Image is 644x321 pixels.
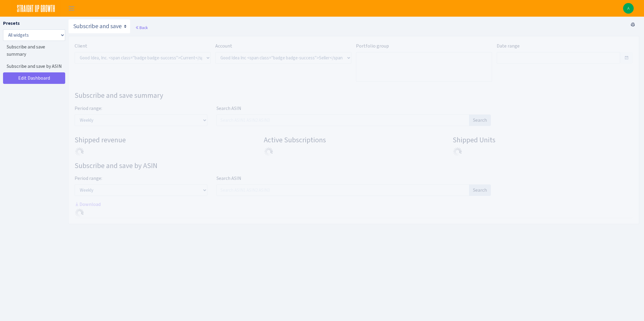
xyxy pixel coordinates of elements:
[264,136,444,144] h4: Active Subscriptions
[3,20,20,27] label: Presets
[215,52,351,64] select: )
[75,136,255,144] h4: Shipped revenue
[3,72,65,84] a: Edit Dashboard
[75,175,102,182] label: Period range:
[497,42,520,50] label: Date range
[75,208,84,218] img: Preloader
[469,114,491,126] button: Search
[215,42,232,50] label: Account
[75,161,633,170] h3: Widget #34
[64,3,79,13] button: Toggle navigation
[356,42,389,50] label: Portfolio group
[3,60,64,72] a: Subscribe and save by ASIN
[623,3,634,14] a: A
[3,41,64,60] a: Subscribe and save summary
[75,105,102,112] label: Period range:
[623,3,634,14] img: Alisha
[216,184,470,196] input: Search ASIN1 ASIN2 ASIN3
[469,184,491,196] button: Search
[75,147,84,157] img: Preloader
[216,105,241,112] label: Search ASIN
[264,147,273,157] img: Preloader
[453,136,633,144] h4: Shipped Units
[216,175,241,182] label: Search ASIN
[453,147,462,157] img: Preloader
[75,42,87,50] label: Client
[75,91,633,100] h3: Widget #33
[135,25,148,30] a: Back
[75,201,101,207] a: Download
[216,114,470,126] input: Search ASIN1 ASIN2 ASIN3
